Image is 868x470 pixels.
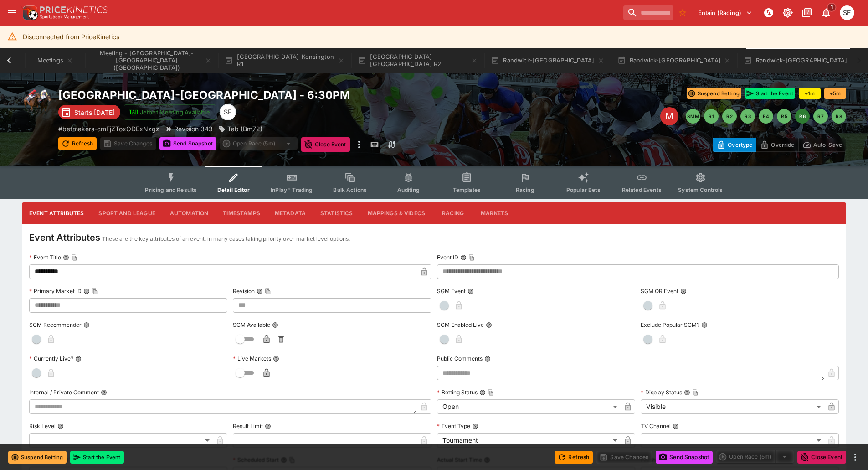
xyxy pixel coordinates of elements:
span: Popular Bets [566,186,601,193]
span: InPlay™ Trading [271,186,313,193]
div: Edit Meeting [660,107,678,125]
p: Override [771,140,794,150]
button: Override [756,138,798,152]
div: Event type filters [138,166,730,199]
input: search [623,5,673,20]
button: RevisionCopy To Clipboard [257,288,263,294]
button: Notifications [818,5,834,21]
button: Exclude Popular SGM? [701,322,708,328]
button: Sport and League [91,202,162,224]
div: Tournament [437,433,621,448]
p: Live Markets [233,355,271,362]
img: Sportsbook Management [40,15,89,19]
button: Copy To Clipboard [265,288,271,294]
button: Jetbet Meeting Available [124,104,216,120]
span: Detail Editor [217,186,250,193]
p: Overtype [728,140,752,150]
p: Internal / Private Comment [29,388,99,396]
button: R4 [759,109,773,124]
p: Auto-Save [813,140,842,150]
button: more [354,137,365,152]
button: Suspend Betting [687,88,741,99]
button: R8 [832,109,846,124]
button: Timestamps [216,202,267,224]
button: Risk Level [57,423,64,429]
div: Sugaluopea Filipaina [840,5,854,20]
button: Randwick-[GEOGRAPHIC_DATA] [738,48,863,73]
button: Close Event [797,451,846,464]
button: Markets [473,202,515,224]
button: Internal / Private Comment [101,389,107,396]
p: Event Type [437,422,470,430]
div: Tab (Bm72) [218,124,262,134]
button: +5m [824,88,846,99]
button: SMM [686,109,700,124]
img: PriceKinetics [40,6,108,13]
button: Currently Live? [75,356,82,362]
button: Public Comments [484,356,491,362]
button: Event IDCopy To Clipboard [460,254,467,261]
button: SGM Enabled Live [486,322,492,328]
p: Starts [DATE] [74,108,115,117]
button: Betting StatusCopy To Clipboard [479,389,486,396]
button: Display StatusCopy To Clipboard [684,389,690,396]
p: Tab (Bm72) [227,124,262,134]
img: horse_racing.png [22,88,51,117]
div: Open [437,399,621,414]
p: SGM Event [437,287,466,295]
button: Event TitleCopy To Clipboard [63,254,69,261]
button: SGM Recommender [83,322,90,328]
button: Randwick-[GEOGRAPHIC_DATA] [485,48,610,73]
button: Meetings [26,48,84,73]
h4: Event Attributes [29,232,100,243]
p: Betting Status [437,388,478,396]
button: Live Markets [273,356,279,362]
p: SGM Enabled Live [437,321,484,329]
button: Randwick-[GEOGRAPHIC_DATA] [612,48,736,73]
span: Templates [453,186,481,193]
button: Automation [163,202,216,224]
p: TV Channel [641,422,671,430]
button: Documentation [799,5,815,21]
button: SGM OR Event [680,288,687,294]
button: more [850,452,861,463]
div: split button [716,450,794,463]
button: R5 [777,109,791,124]
button: open drawer [4,5,20,21]
button: Close Event [301,137,350,152]
p: Event ID [437,253,458,261]
button: Toggle light/dark mode [780,5,796,21]
span: Related Events [622,186,662,193]
button: Copy To Clipboard [468,254,475,261]
button: R6 [795,109,810,124]
button: SGM Event [467,288,474,294]
button: [GEOGRAPHIC_DATA]-Kensington R1 [219,48,350,73]
p: SGM Recommender [29,321,82,329]
button: Meeting - Randwick-Kensington (AUS) [86,48,217,73]
button: Copy To Clipboard [488,389,494,396]
button: Refresh [58,137,97,150]
img: PriceKinetics Logo [20,4,38,22]
p: These are the key attributes of an event, in many cases taking priority over market level options. [102,234,350,243]
p: Result Limit [233,422,263,430]
div: Disconnected from PriceKinetics [23,28,119,45]
p: Public Comments [437,355,483,362]
button: Send Snapshot [656,451,713,464]
img: jetbet-logo.svg [129,108,138,117]
div: Visible [641,399,824,414]
button: Auto-Save [798,138,846,152]
p: SGM Available [233,321,270,329]
button: Primary Market IDCopy To Clipboard [83,288,90,294]
button: Metadata [267,202,313,224]
button: Select Tenant [693,5,758,20]
button: +1m [799,88,821,99]
button: NOT Connected to PK [760,5,777,21]
button: No Bookmarks [675,5,690,20]
p: Revision [233,287,255,295]
button: SGM Available [272,322,278,328]
button: Sugaluopea Filipaina [837,3,857,23]
button: Overtype [713,138,756,152]
button: Suspend Betting [8,451,67,464]
button: R2 [722,109,737,124]
button: TV Channel [673,423,679,429]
